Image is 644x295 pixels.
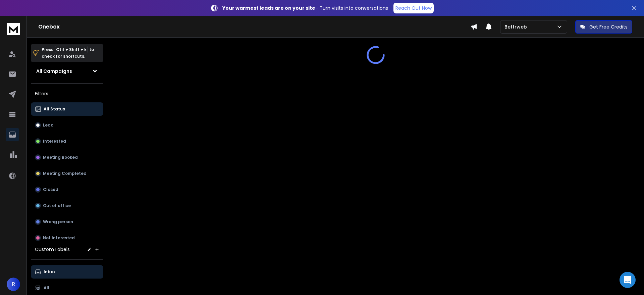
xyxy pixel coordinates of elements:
a: Reach Out Now [393,3,434,13]
button: Inbox [31,265,103,279]
span: Ctrl + Shift + k [55,46,88,53]
p: Meeting Booked [43,155,78,160]
strong: Your warmest leads are on your site [222,5,315,11]
p: Out of office [43,203,71,208]
p: All [44,285,49,291]
button: Not Interested [31,231,103,245]
h1: All Campaigns [36,68,72,75]
h3: Filters [31,89,103,98]
button: Out of office [31,199,103,212]
button: Meeting Completed [31,167,103,180]
button: R [7,278,20,291]
button: Closed [31,183,103,196]
button: Lead [31,118,103,132]
p: Bettrweb [504,23,530,30]
img: logo [7,23,20,35]
button: All [31,281,103,295]
p: Not Interested [43,235,75,241]
p: Inbox [44,269,55,275]
button: All Status [31,102,103,116]
h1: Onebox [38,23,471,31]
p: Press to check for shortcuts. [42,46,94,60]
button: All Campaigns [31,64,103,78]
button: Wrong person [31,215,103,229]
p: Lead [43,122,54,128]
p: Reach Out Now [395,5,432,11]
p: Interested [43,139,66,144]
p: Closed [43,187,58,192]
p: All Status [44,106,65,112]
button: Meeting Booked [31,151,103,164]
p: Meeting Completed [43,171,87,176]
div: Open Intercom Messenger [620,272,636,288]
p: Wrong person [43,219,73,225]
p: – Turn visits into conversations [222,5,388,11]
p: Get Free Credits [589,23,628,30]
button: Get Free Credits [575,20,632,34]
button: Interested [31,135,103,148]
h3: Custom Labels [35,246,70,253]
